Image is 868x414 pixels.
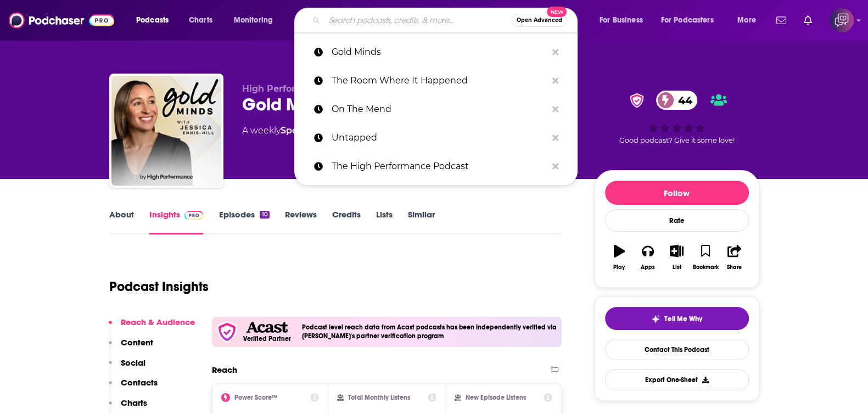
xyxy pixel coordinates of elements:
[673,264,681,271] div: List
[595,83,759,152] div: verified Badge44Good podcast? Give it some love!
[600,13,643,28] span: For Business
[605,238,634,277] button: Play
[294,66,578,95] a: The Room Where It Happened
[691,238,720,277] button: Bookmark
[613,264,625,271] div: Play
[799,11,816,30] a: Show notifications dropdown
[243,335,291,342] h5: Verified Partner
[634,238,662,277] button: Apps
[242,83,327,94] span: High Performance
[332,95,547,124] p: On The Mend
[737,13,756,28] span: More
[234,394,277,401] h2: Power Score™
[281,125,310,136] a: Sports
[260,211,269,219] div: 10
[830,8,854,32] span: Logged in as corioliscompany
[547,7,567,17] span: New
[332,38,547,66] p: Gold Minds
[182,12,219,29] a: Charts
[605,369,749,390] button: Export One-Sheet
[664,315,702,323] span: Tell Me Why
[242,124,431,137] div: A weekly podcast
[720,238,748,277] button: Share
[109,278,209,295] h1: Podcast Insights
[332,124,547,152] p: Untapped
[219,209,269,234] a: Episodes10
[302,323,558,340] h4: Podcast level reach data from Acast podcasts has been independently verified via [PERSON_NAME]'s ...
[136,13,169,28] span: Podcasts
[619,136,735,144] span: Good podcast? Give it some love!
[332,209,361,234] a: Credits
[605,209,749,232] div: Rate
[109,317,195,337] button: Reach & Audience
[605,181,749,205] button: Follow
[730,12,770,29] button: open menu
[226,12,287,29] button: open menu
[662,238,691,277] button: List
[727,264,742,271] div: Share
[332,66,547,95] p: The Room Where It Happened
[626,93,647,108] img: verified Badge
[376,209,393,234] a: Lists
[641,264,655,271] div: Apps
[128,12,183,29] button: open menu
[592,12,657,29] button: open menu
[294,95,578,124] a: On The Mend
[408,209,435,234] a: Similar
[184,211,204,220] img: Podchaser Pro
[109,377,158,398] button: Contacts
[466,394,526,401] h2: New Episode Listens
[234,13,273,28] span: Monitoring
[305,8,588,33] div: Search podcasts, credits, & more...
[121,337,153,348] p: Content
[294,152,578,181] a: The High Performance Podcast
[149,209,204,234] a: InsightsPodchaser Pro
[285,209,317,234] a: Reviews
[109,357,145,378] button: Social
[830,8,854,32] img: User Profile
[692,264,718,271] div: Bookmark
[324,12,512,29] input: Search podcasts, credits, & more...
[348,394,410,401] h2: Total Monthly Listens
[830,8,854,32] button: Show profile menu
[512,14,567,27] button: Open AdvancedNew
[517,18,562,23] span: Open Advanced
[9,10,114,31] img: Podchaser - Follow, Share and Rate Podcasts
[661,13,714,28] span: For Podcasters
[121,317,195,327] p: Reach & Audience
[121,357,145,368] p: Social
[111,76,221,186] img: Gold Minds with Jessica Ennis-Hill
[212,365,237,375] h2: Reach
[121,377,158,388] p: Contacts
[667,91,698,110] span: 44
[121,398,147,408] p: Charts
[651,315,660,323] img: tell me why sparkle
[216,321,238,343] img: verfied icon
[332,152,547,181] p: The High Performance Podcast
[605,307,749,330] button: tell me why sparkleTell Me Why
[294,124,578,152] a: Untapped
[654,12,730,29] button: open menu
[772,11,791,30] a: Show notifications dropdown
[109,337,153,357] button: Content
[246,322,288,333] img: Acast
[109,209,134,234] a: About
[605,339,749,360] a: Contact This Podcast
[189,13,212,28] span: Charts
[294,38,578,66] a: Gold Minds
[656,91,698,110] a: 44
